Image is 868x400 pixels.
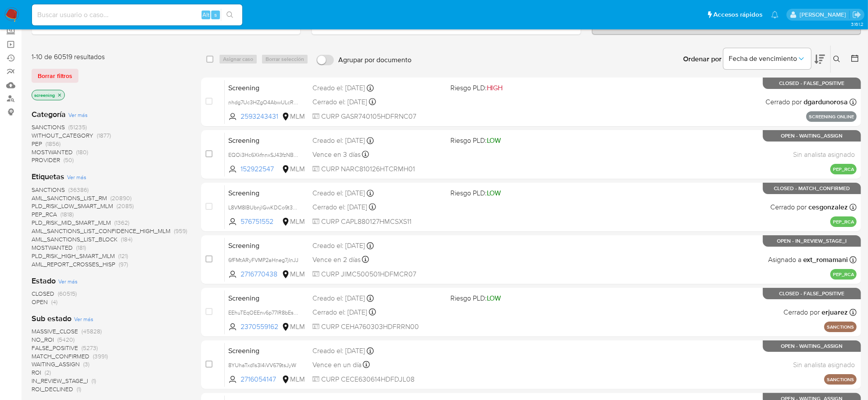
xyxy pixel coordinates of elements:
p: cesar.gonzalez@mercadolibre.com.mx [800,11,849,19]
span: 3.161.2 [851,21,864,28]
input: Buscar usuario o caso... [32,9,242,21]
span: Alt [202,11,209,19]
a: Notificaciones [771,11,779,18]
span: Accesos rápidos [713,10,762,19]
span: s [214,11,217,19]
button: search-icon [221,9,239,21]
a: Salir [852,10,861,19]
